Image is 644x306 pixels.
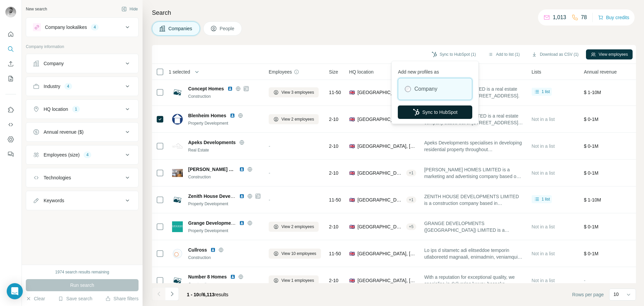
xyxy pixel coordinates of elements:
[269,87,319,97] button: View 3 employees
[188,255,261,261] div: Construction
[44,174,71,181] div: Technologies
[5,7,16,17] img: Avatar
[172,275,183,286] img: Logo of Number 8 Homes
[613,291,619,298] p: 10
[188,201,261,207] div: Property Development
[532,224,555,229] span: Not in a list
[572,291,604,298] span: Rows per page
[424,220,524,233] span: GRANGE DEVELOPMENTS ([GEOGRAPHIC_DATA]) LIMITED is a construction company based out of [STREET_AD...
[598,13,629,22] button: Buy credits
[269,275,319,286] button: View 1 employees
[230,113,235,118] img: LinkedIn logo
[281,89,314,95] span: View 3 employees
[532,69,541,75] span: Lists
[349,196,355,203] span: 🇬🇧
[169,69,190,75] span: 1 selected
[5,58,16,70] button: Enrich CSV
[349,250,355,257] span: 🇬🇧
[358,116,404,123] span: [GEOGRAPHIC_DATA], [GEOGRAPHIC_DATA]|[GEOGRAPHIC_DATA]|[GEOGRAPHIC_DATA] (WD)|[GEOGRAPHIC_DATA]
[349,143,355,149] span: 🇬🇧
[44,83,60,90] div: Industry
[269,114,319,124] button: View 2 employees
[483,49,525,59] button: Add to list (1)
[424,247,524,260] span: Lo ips d sitametc adi elitseddoe temporin utlaboreetd magnaali, enimadmin, veniamquis nos exercit...
[5,28,16,40] button: Quick start
[188,247,207,253] span: Cullross
[542,196,550,202] span: 1 list
[44,106,68,113] div: HQ location
[72,106,80,112] div: 1
[105,295,139,302] button: Share filters
[26,6,47,12] div: New search
[349,277,355,284] span: 🇬🇧
[188,139,236,146] span: Apeks Developments
[358,250,416,257] span: [GEOGRAPHIC_DATA], [GEOGRAPHIC_DATA]|[GEOGRAPHIC_DATA] ([GEOGRAPHIC_DATA])|[GEOGRAPHIC_DATA]
[329,143,338,149] span: 2-10
[220,25,235,32] span: People
[172,169,183,177] img: Logo of Gregory Homes
[172,248,183,259] img: Logo of Cullross
[187,292,199,297] span: 1 - 10
[329,89,341,96] span: 11-50
[358,223,404,230] span: [GEOGRAPHIC_DATA], [GEOGRAPHIC_DATA], [GEOGRAPHIC_DATA]
[584,251,599,256] span: $ 0-1M
[152,8,636,17] h4: Search
[188,147,261,153] div: Real Estate
[358,277,416,284] span: [GEOGRAPHIC_DATA], [GEOGRAPHIC_DATA], [GEOGRAPHIC_DATA]
[199,292,203,297] span: of
[188,281,261,288] div: Construction
[398,105,472,119] button: Sync to HubSpot
[542,89,550,95] span: 1 list
[44,129,84,135] div: Annual revenue ($)
[358,89,404,96] span: [GEOGRAPHIC_DATA], [GEOGRAPHIC_DATA]
[58,295,92,302] button: Save search
[532,117,555,122] span: Not in a list
[168,25,193,32] span: Companies
[414,85,437,93] label: Company
[281,116,314,122] span: View 2 employees
[26,19,138,35] button: Company lookalikes4
[358,143,416,149] span: [GEOGRAPHIC_DATA], [GEOGRAPHIC_DATA]|[GEOGRAPHIC_DATA]|[GEOGRAPHIC_DATA] ([GEOGRAPHIC_DATA])|[GEO...
[210,247,216,253] img: LinkedIn logo
[5,104,16,116] button: Use Surfe on LinkedIn
[44,151,79,158] div: Employees (size)
[165,287,179,301] button: Navigate to next page
[239,193,245,199] img: LinkedIn logo
[406,170,416,176] div: + 1
[527,49,583,59] button: Download as CSV (1)
[329,69,338,75] span: Size
[188,85,224,92] span: Concept Homes
[358,196,404,203] span: [GEOGRAPHIC_DATA], [GEOGRAPHIC_DATA], [GEOGRAPHIC_DATA]
[187,292,228,297] span: results
[26,147,138,163] button: Employees (size)4
[230,274,235,279] img: LinkedIn logo
[188,273,227,280] span: Number 8 Homes
[584,197,601,203] span: $ 1-10M
[26,55,138,72] button: Company
[188,112,226,119] span: Blenheim Homes
[586,49,633,59] button: View employees
[45,24,87,31] div: Company lookalikes
[188,174,261,180] div: Construction
[172,143,183,148] img: Logo of Apeks Developments
[188,220,289,226] span: Grange Developments [GEOGRAPHIC_DATA]
[269,143,270,149] span: -
[581,13,587,21] p: 78
[26,192,138,209] button: Keywords
[532,278,555,283] span: Not in a list
[203,292,215,297] span: 6,113
[584,224,599,229] span: $ 0-1M
[188,120,261,126] div: Property Development
[358,170,404,176] span: [GEOGRAPHIC_DATA], [GEOGRAPHIC_DATA]
[281,277,314,283] span: View 1 employees
[26,170,138,186] button: Technologies
[349,116,355,123] span: 🇬🇧
[7,283,23,299] div: Open Intercom Messenger
[188,228,261,234] div: Property Development
[349,170,355,176] span: 🇬🇧
[281,224,314,230] span: View 2 employees
[349,69,374,75] span: HQ location
[172,194,183,205] img: Logo of Zenith House Developments
[584,143,599,149] span: $ 0-1M
[427,49,481,59] button: Sync to HubSpot (1)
